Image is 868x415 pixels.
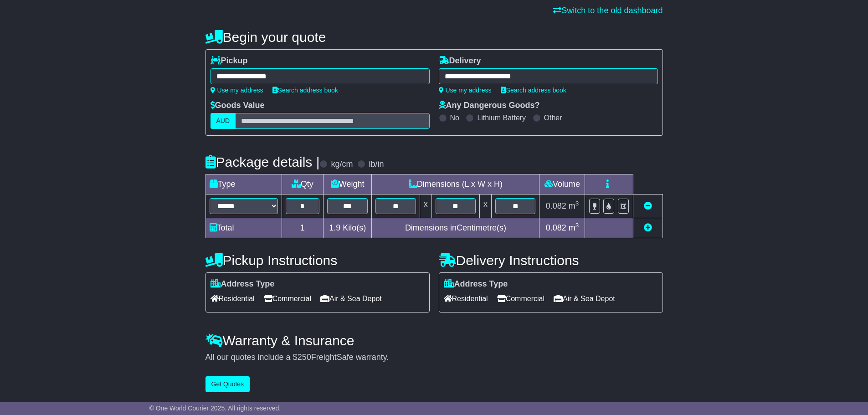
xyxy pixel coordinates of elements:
td: Dimensions in Centimetre(s) [372,218,539,238]
label: Pickup [211,56,248,66]
span: m [569,201,579,210]
label: No [450,113,459,122]
span: 0.082 [546,201,566,210]
a: Use my address [439,87,492,94]
span: © One World Courier 2025. All rights reserved. [149,405,281,412]
td: x [480,195,492,218]
a: Remove this item [644,201,652,210]
label: Address Type [444,279,508,289]
span: m [569,223,579,232]
a: Search address book [272,87,338,94]
label: Other [544,113,562,122]
td: x [420,195,431,218]
td: Kilo(s) [324,218,372,238]
label: Goods Value [211,101,265,111]
td: Type [205,174,282,195]
td: 1 [282,218,324,238]
a: Add new item [644,223,652,232]
td: Weight [324,174,372,195]
label: Address Type [211,279,275,289]
span: Commercial [264,292,311,306]
label: Delivery [439,56,481,66]
span: 250 [298,353,311,362]
h4: Delivery Instructions [439,253,663,268]
span: Residential [211,292,255,306]
span: 0.082 [546,223,566,232]
span: 1.9 [329,223,340,232]
h4: Warranty & Insurance [205,333,663,348]
a: Search address book [501,87,566,94]
sup: 3 [575,200,579,207]
td: Qty [282,174,324,195]
h4: Package details | [205,154,320,169]
label: lb/in [369,159,384,169]
span: Air & Sea Depot [320,292,382,306]
td: Volume [539,174,585,195]
div: All our quotes include a $ FreightSafe warranty. [205,353,663,363]
a: Switch to the old dashboard [553,6,663,15]
label: Any Dangerous Goods? [439,101,540,111]
span: Commercial [497,292,544,306]
span: Residential [444,292,488,306]
sup: 3 [575,222,579,229]
label: kg/cm [331,159,353,169]
span: Air & Sea Depot [554,292,615,306]
a: Use my address [211,87,263,94]
td: Dimensions (L x W x H) [372,174,539,195]
button: Get Quotes [205,376,250,392]
h4: Pickup Instructions [205,253,430,268]
h4: Begin your quote [205,30,663,45]
label: Lithium Battery [477,113,526,122]
td: Total [205,218,282,238]
label: AUD [211,113,236,129]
